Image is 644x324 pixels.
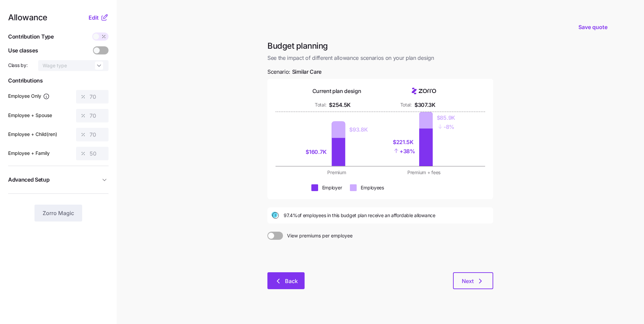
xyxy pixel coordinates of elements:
[437,114,455,122] div: $85.9K
[34,205,82,222] button: Zorro Magic
[462,277,474,285] span: Next
[8,149,50,157] label: Employee + Family
[361,184,384,191] div: Employees
[267,41,493,51] h1: Budget planning
[297,169,376,176] div: Premium
[393,146,415,156] div: + 38%
[8,76,109,85] span: Contributions
[414,101,435,109] div: $307.3K
[8,176,50,184] span: Advanced Setup
[292,68,321,76] span: Similar Care
[284,212,435,219] span: 97.4% of employees in this budget plan receive an affordable allowance
[8,46,38,55] span: Use classes
[573,18,613,37] button: Save quote
[453,272,493,289] button: Next
[89,14,99,22] span: Edit
[400,101,412,108] div: Total:
[8,131,57,138] label: Employee + Child(ren)
[8,14,47,22] span: Allowance
[285,277,298,285] span: Back
[384,169,463,176] div: Premium + fees
[306,148,328,156] div: $160.7K
[578,23,607,31] span: Save quote
[43,209,74,217] span: Zorro Magic
[349,125,367,134] div: $93.8K
[312,87,361,95] div: Current plan design
[393,138,415,146] div: $221.5K
[437,122,455,131] div: - 8%
[8,92,50,100] label: Employee Only
[89,14,100,22] button: Edit
[267,68,321,76] span: Scenario:
[8,62,27,69] span: Class by:
[8,32,54,41] span: Contribution Type
[315,101,326,108] div: Total:
[283,232,353,240] span: View premiums per employee
[8,171,109,188] button: Advanced Setup
[329,101,351,109] div: $254.5K
[322,184,342,191] div: Employer
[267,54,493,62] span: See the impact of different allowance scenarios on your plan design
[267,272,305,289] button: Back
[8,112,52,119] label: Employee + Spouse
